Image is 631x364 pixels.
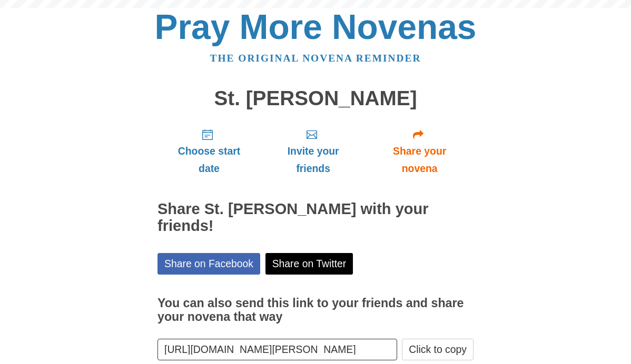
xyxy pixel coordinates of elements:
[157,87,474,110] h1: St. [PERSON_NAME]
[271,143,355,177] span: Invite your friends
[155,7,477,46] a: Pray More Novenas
[402,339,474,360] button: Click to copy
[168,143,250,177] span: Choose start date
[366,120,474,183] a: Share your novena
[261,120,366,183] a: Invite your friends
[157,120,261,183] a: Choose start date
[210,53,421,64] a: The original novena reminder
[265,253,353,275] a: Share on Twitter
[157,297,474,323] h3: You can also send this link to your friends and share your novena that way
[157,253,260,275] a: Share on Facebook
[157,201,474,235] h2: Share St. [PERSON_NAME] with your friends!
[376,143,463,177] span: Share your novena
